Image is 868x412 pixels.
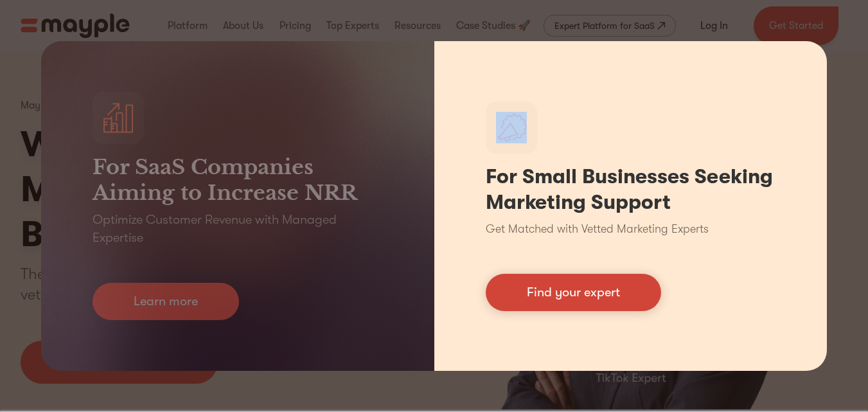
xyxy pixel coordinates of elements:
p: Get Matched with Vetted Marketing Experts [486,220,709,238]
h1: For Small Businesses Seeking Marketing Support [486,164,776,215]
a: Find your expert [486,274,661,311]
p: Optimize Customer Revenue with Managed Expertise [93,211,383,247]
h3: For SaaS Companies Aiming to Increase NRR [93,154,383,206]
a: Learn more [93,283,239,320]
